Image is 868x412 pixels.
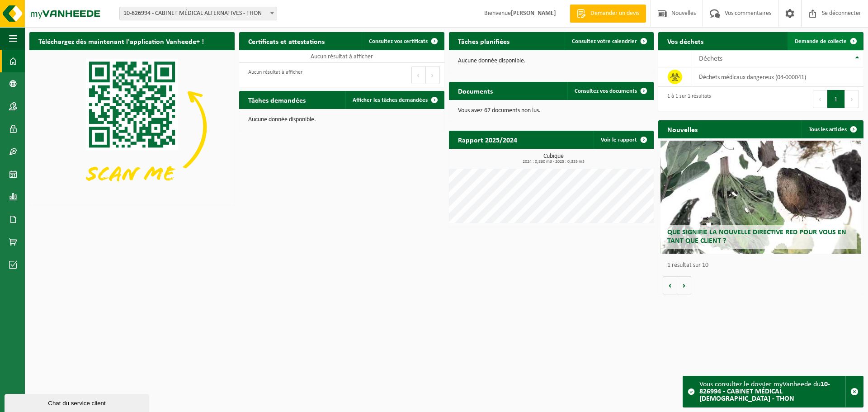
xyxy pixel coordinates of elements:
font: Voir le rapport [601,137,637,143]
font: 1 résultat sur 10 [667,262,708,269]
a: Demander un devis [570,5,646,23]
font: Tâches demandées [248,97,306,104]
font: Vos déchets [667,38,703,46]
font: Consultez votre calendrier [572,38,637,44]
font: 1 [834,96,838,103]
font: Se déconnecter [822,10,861,17]
a: Consultez votre calendrier [565,32,653,50]
font: Vos commentaires [725,10,771,17]
font: Aucun résultat à afficher [248,70,302,75]
button: Suivant [426,66,440,84]
a: Afficher les tâches demandées [345,91,443,109]
font: Bienvenue [484,10,511,17]
button: Précédent [411,66,426,84]
a: Tous les articles [802,120,863,138]
font: Afficher les tâches demandées [353,97,428,103]
font: Demande de collecte [795,38,847,44]
a: Que signifie la nouvelle directive RED pour vous en tant que client ? [660,141,862,254]
img: Téléchargez l'application VHEPlus [29,50,235,204]
font: Téléchargez dès maintenant l'application Vanheede+ ! [38,38,204,46]
button: Précédent [813,90,827,108]
a: Consultez vos certificats [362,32,443,50]
font: Cubique [543,153,564,160]
a: Consultez vos documents [567,82,653,100]
font: déchets médicaux dangereux (04-000041) [699,74,806,81]
font: 10-826994 - CABINET MÉDICAL [DEMOGRAPHIC_DATA] - THON [699,381,830,403]
span: 10-826994 - CABINET MÉDICAL ALTERNATIVES - THON [120,7,277,20]
font: 10-826994 - CABINET MÉDICAL ALTERNATIVES - THON [123,10,262,17]
span: 10-826994 - CABINET MÉDICAL ALTERNATIVES - THON [119,7,277,20]
font: Déchets [699,55,722,62]
font: Rapport 2025/2024 [458,137,517,144]
font: Consultez vos certificats [369,38,428,44]
font: Certificats et attestations [248,38,325,46]
font: Consultez vos documents [575,88,637,94]
font: Aucune donnée disponible. [458,57,526,64]
font: Vous consultez le dossier myVanheede du [699,381,821,388]
font: Que signifie la nouvelle directive RED pour vous en tant que client ? [667,229,846,245]
font: Vous avez 67 documents non lus. [458,107,541,114]
font: 1 à 1 sur 1 résultats [667,94,711,99]
font: Demander un devis [590,10,639,17]
iframe: widget de discussion [5,392,151,412]
font: Nouvelles [671,10,696,17]
font: Tous les articles [809,127,847,133]
a: Demande de collecte [788,32,863,50]
font: Aucune donnée disponible. [248,116,316,123]
button: Suivant [845,90,859,108]
a: Voir le rapport [594,131,653,149]
font: Tâches planifiées [458,38,509,46]
font: Documents [458,88,493,95]
font: 2024 : 0,860 m3 - 2025 : 0,335 m3 [523,159,585,164]
button: 1 [827,90,845,108]
font: Aucun résultat à afficher [311,53,373,60]
font: [PERSON_NAME] [511,10,556,17]
font: Nouvelles [667,127,698,134]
